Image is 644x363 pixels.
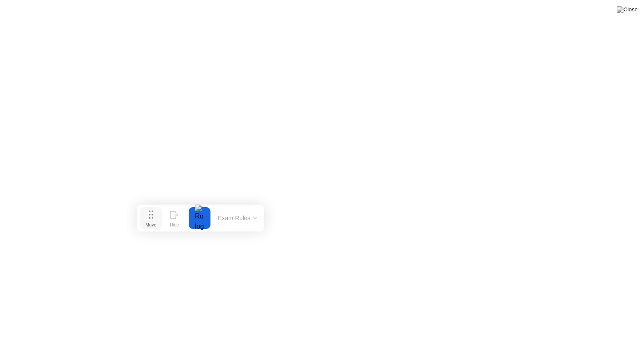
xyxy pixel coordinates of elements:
button: Exam Rules [216,214,260,222]
button: Move [140,207,162,229]
div: Move [145,222,156,227]
div: Hide [170,222,179,227]
button: Hide [164,207,185,229]
img: Close [617,6,638,13]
